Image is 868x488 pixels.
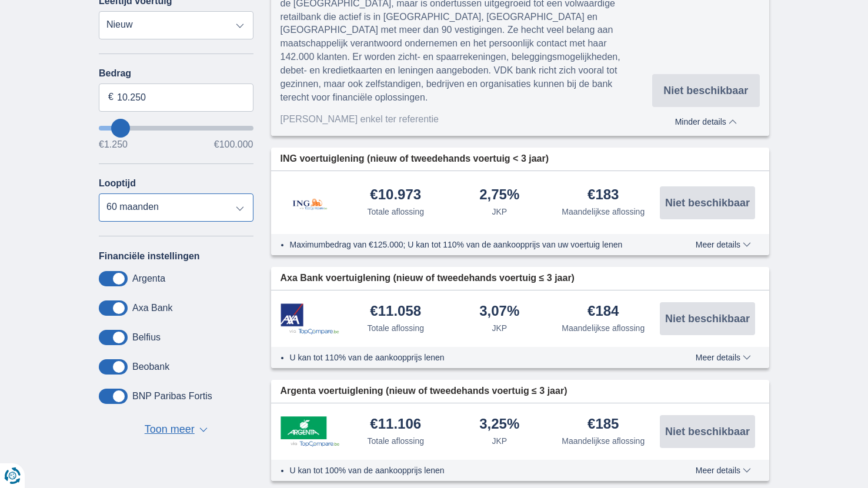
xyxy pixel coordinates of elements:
div: 3,25% [479,417,519,433]
input: wantToBorrow [99,126,253,131]
div: €11.058 [370,304,421,320]
div: €11.106 [370,417,421,433]
div: €10.973 [370,188,421,203]
li: U kan tot 100% van de aankoopprijs lenen [290,464,653,476]
div: Maandelijkse aflossing [562,435,645,447]
button: Meer details [687,466,760,475]
span: Meer details [696,240,751,249]
label: BNP Paribas Fortis [132,391,212,402]
label: Looptijd [99,178,136,189]
div: JKP [492,435,507,447]
li: Maximumbedrag van €125.000; U kan tot 110% van de aankoopprijs van uw voertuig lenen [290,239,653,250]
div: [PERSON_NAME] enkel ter referentie [281,113,652,126]
label: Bedrag [99,68,253,79]
span: Niet beschikbaar [665,198,750,208]
span: ING voertuiglening (nieuw of tweedehands voertuig < 3 jaar) [281,152,549,166]
span: Meer details [696,466,751,474]
span: € [108,91,113,104]
label: Beobank [132,362,169,372]
span: €1.250 [99,140,128,149]
label: Argenta [132,273,165,284]
button: Minder details [652,113,760,126]
span: €100.000 [214,140,253,149]
img: product.pl.alt Axa Bank [281,303,339,335]
div: €184 [587,304,619,320]
div: 2,75% [479,188,519,203]
img: product.pl.alt Argenta [281,416,339,447]
div: Totale aflossing [367,435,424,447]
div: JKP [492,322,507,334]
div: JKP [492,206,507,218]
span: Argenta voertuiglening (nieuw of tweedehands voertuig ≤ 3 jaar) [281,385,567,398]
button: Niet beschikbaar [660,415,755,448]
span: Niet beschikbaar [665,426,750,437]
span: Axa Bank voertuiglening (nieuw of tweedehands voertuig ≤ 3 jaar) [281,272,575,285]
button: Toon meer ▼ [141,422,211,438]
div: 3,07% [479,304,519,320]
span: Niet beschikbaar [665,313,750,324]
div: Totale aflossing [367,206,424,218]
button: Meer details [687,353,760,362]
label: Axa Bank [132,303,172,313]
div: Maandelijkse aflossing [562,206,645,218]
img: product.pl.alt ING [281,183,339,222]
label: Financiële instellingen [99,251,200,262]
button: Niet beschikbaar [660,302,755,335]
div: Maandelijkse aflossing [562,322,645,334]
div: €185 [587,417,619,433]
button: Meer details [687,240,760,249]
span: ▼ [199,427,208,432]
button: Niet beschikbaar [660,186,755,219]
label: Belfius [132,332,161,343]
span: Toon meer [145,422,195,437]
div: €183 [587,188,619,203]
button: Niet beschikbaar [652,74,760,107]
span: Minder details [675,118,737,126]
li: U kan tot 110% van de aankoopprijs lenen [290,352,653,363]
span: Meer details [696,353,751,362]
span: Niet beschikbaar [663,85,748,96]
div: Totale aflossing [367,322,424,334]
